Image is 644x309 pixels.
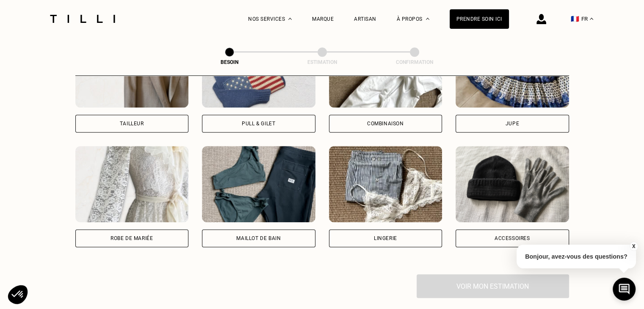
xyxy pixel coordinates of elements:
[75,146,189,222] img: Tilli retouche votre Robe de mariée
[187,59,272,65] div: Besoin
[236,236,281,241] div: Maillot de bain
[242,121,275,126] div: Pull & gilet
[111,236,153,241] div: Robe de mariée
[372,59,457,65] div: Confirmation
[571,15,579,23] span: 🇫🇷
[536,14,546,24] img: icône connexion
[329,146,442,222] img: Tilli retouche votre Lingerie
[354,16,376,22] a: Artisan
[629,242,638,251] button: X
[280,59,365,65] div: Estimation
[590,18,593,20] img: menu déroulant
[517,245,636,268] p: Bonjour, avez-vous des questions?
[202,146,315,222] img: Tilli retouche votre Maillot de bain
[506,121,519,126] div: Jupe
[450,9,509,29] a: Prendre soin ici
[120,121,144,126] div: Tailleur
[456,146,569,222] img: Tilli retouche votre Accessoires
[47,15,118,23] img: Logo du service de couturière Tilli
[367,121,404,126] div: Combinaison
[288,18,292,20] img: Menu déroulant
[495,236,530,241] div: Accessoires
[426,18,429,20] img: Menu déroulant à propos
[374,236,397,241] div: Lingerie
[312,16,334,22] a: Marque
